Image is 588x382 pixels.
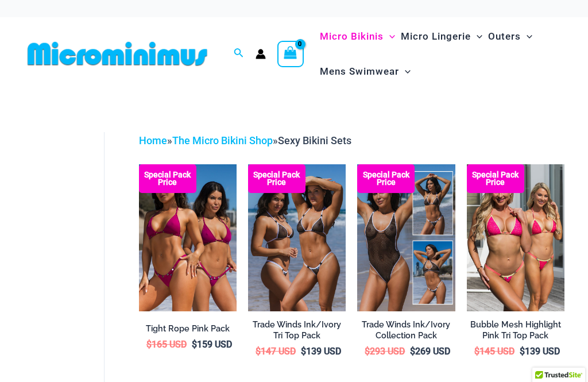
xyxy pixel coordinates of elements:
[474,346,479,357] span: $
[301,346,341,357] bdi: 139 USD
[139,323,237,338] a: Tight Rope Pink Pack
[315,17,565,91] nav: Site Navigation
[139,134,351,146] span: » »
[474,346,514,357] bdi: 145 USD
[410,346,415,357] span: $
[139,134,167,146] a: Home
[357,164,455,311] img: Collection Pack
[234,47,244,61] a: Search icon link
[172,134,273,146] a: The Micro Bikini Shop
[248,164,346,311] img: Top Bum Pack
[357,319,455,341] h2: Trade Winds Ink/Ivory Collection Pack
[488,22,521,51] span: Outers
[256,346,261,357] span: $
[401,22,471,51] span: Micro Lingerie
[23,41,212,67] img: MM SHOP LOGO FLAT
[467,164,564,311] a: Tri Top Pack F Tri Top Pack BTri Top Pack B
[139,323,237,334] h2: Tight Rope Pink Pack
[398,19,485,54] a: Micro LingerieMenu ToggleMenu Toggle
[248,319,346,345] a: Trade Winds Ink/Ivory Tri Top Pack
[256,346,296,357] bdi: 147 USD
[256,49,266,59] a: Account icon link
[277,41,304,67] a: View Shopping Cart, empty
[357,319,455,345] a: Trade Winds Ink/Ivory Collection Pack
[248,171,305,186] b: Special Pack Price
[192,339,232,350] bdi: 159 USD
[467,319,564,341] h2: Bubble Mesh Highlight Pink Tri Top Pack
[317,19,398,54] a: Micro BikinisMenu ToggleMenu Toggle
[139,171,196,186] b: Special Pack Price
[384,22,395,51] span: Menu Toggle
[399,57,411,86] span: Menu Toggle
[520,346,525,357] span: $
[521,22,532,51] span: Menu Toggle
[320,22,384,51] span: Micro Bikinis
[278,134,351,146] span: Sexy Bikini Sets
[357,164,455,311] a: Collection Pack Collection Pack b (1)Collection Pack b (1)
[248,164,346,311] a: Top Bum Pack Top Bum Pack bTop Bum Pack b
[139,164,237,311] a: Collection Pack F Collection Pack B (3)Collection Pack B (3)
[410,346,450,357] bdi: 269 USD
[320,57,399,86] span: Mens Swimwear
[29,123,132,353] iframe: TrustedSite Certified
[365,346,405,357] bdi: 293 USD
[485,19,535,54] a: OutersMenu ToggleMenu Toggle
[146,339,152,350] span: $
[317,54,413,89] a: Mens SwimwearMenu ToggleMenu Toggle
[471,22,482,51] span: Menu Toggle
[146,339,187,350] bdi: 165 USD
[301,346,306,357] span: $
[467,164,564,311] img: Tri Top Pack F
[467,171,524,186] b: Special Pack Price
[520,346,560,357] bdi: 139 USD
[467,319,564,345] a: Bubble Mesh Highlight Pink Tri Top Pack
[139,164,237,311] img: Collection Pack F
[365,346,370,357] span: $
[248,319,346,341] h2: Trade Winds Ink/Ivory Tri Top Pack
[192,339,197,350] span: $
[357,171,415,186] b: Special Pack Price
